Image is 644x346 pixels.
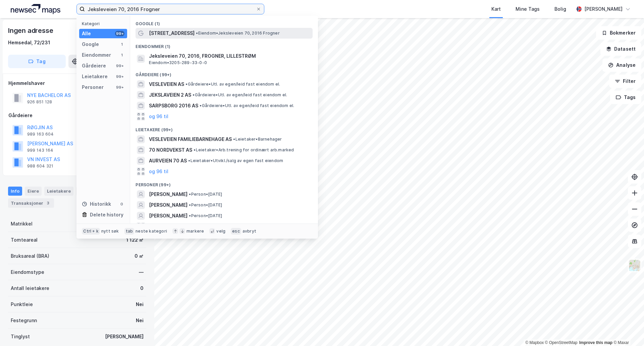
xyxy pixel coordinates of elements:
div: 0 [140,284,144,292]
div: Eiendommer (1) [130,39,318,51]
span: JEKSLAVEIEN 2 AS [149,91,191,99]
div: 3 [45,200,51,206]
span: [PERSON_NAME] [149,190,187,198]
span: Leietaker • Arb.trening for ordinært arb.marked [194,147,294,153]
div: [PERSON_NAME] [584,5,623,13]
div: Eiere [25,187,42,195]
div: Gårdeiere [82,62,106,70]
img: Z [628,259,641,272]
div: tab [124,228,135,235]
div: Antall leietakere [11,284,49,292]
div: Transaksjoner [8,198,54,208]
span: [PERSON_NAME] [149,201,187,209]
span: Eiendom • 3205-289-33-0-0 [149,60,207,65]
div: 1 [119,52,124,58]
div: Mine Tags [516,5,540,13]
div: Bruksareal (BRA) [11,252,49,260]
button: Datasett [600,42,641,56]
span: [PERSON_NAME] [149,212,187,220]
span: • [200,103,202,108]
div: Nei [136,316,144,325]
span: • [189,202,191,207]
div: Gårdeiere (99+) [130,67,318,79]
button: Bokmerker [596,26,641,40]
div: avbryt [243,229,256,234]
button: og 96 til [149,112,168,120]
div: Kart [491,5,501,13]
div: Google (1) [130,16,318,28]
span: VESLEVEIEN FAMILIEBARNEHAGE AS [149,135,232,143]
div: Datasett [76,187,101,195]
span: Eiendom • Jeksleveien 70, 2016 Frogner [196,31,279,36]
button: Filter [609,75,641,88]
div: Info [8,187,22,195]
div: Gårdeiere [8,111,146,119]
span: • [189,192,191,197]
div: 0 ㎡ [135,252,144,260]
span: • [185,82,187,87]
div: Personer (99+) [130,177,318,189]
div: Hjemmelshaver [8,79,146,87]
div: nytt søk [101,229,119,234]
div: Google [82,40,99,48]
div: Eiendommer [82,51,111,59]
button: Analyse [602,58,641,72]
div: 926 851 128 [27,99,52,105]
a: Improve this map [579,340,612,345]
span: • [194,147,196,152]
span: VESLEVEIEN AS [149,80,184,88]
div: Tinglyst [11,333,30,341]
a: OpenStreetMap [545,340,578,345]
span: Leietaker • Barnehager [233,137,282,142]
div: Personer [82,83,104,91]
div: [PERSON_NAME] [105,333,144,341]
div: Bolig [554,5,566,13]
span: SARPSBORG 2016 AS [149,102,198,110]
span: Leietaker • Utvikl./salg av egen fast eiendom [188,158,283,163]
span: • [196,31,198,36]
span: 70 NORDVEKST AS [149,146,192,154]
span: Gårdeiere • Utl. av egen/leid fast eiendom el. [185,82,280,87]
div: 99+ [115,31,124,36]
div: Alle [82,30,91,38]
div: Leietakere (99+) [130,122,318,134]
button: Tags [610,91,641,104]
iframe: Chat Widget [610,314,644,346]
button: og 96 til [149,167,168,176]
div: Punktleie [11,300,33,308]
button: og 96 til [149,223,168,231]
span: Gårdeiere • Utl. av egen/leid fast eiendom el. [200,103,294,108]
div: Historikk [82,200,111,208]
span: Jeksleveien 70, 2016, FROGNER, LILLESTRØM [149,52,310,60]
div: 0 [119,201,124,207]
img: logo.a4113a55bc3d86da70a041830d287a7e.svg [11,4,60,14]
div: Eiendomstype [11,268,44,276]
div: velg [216,229,225,234]
span: [STREET_ADDRESS] [149,29,195,37]
span: Gårdeiere • Utl. av egen/leid fast eiendom el. [193,92,287,98]
div: 999 143 164 [27,148,53,153]
span: • [188,158,190,163]
span: • [233,137,235,142]
span: • [189,213,191,218]
div: neste kategori [136,229,167,234]
div: Hemsedal, 72/231 [8,39,50,47]
div: 99+ [115,74,124,79]
div: Nei [136,300,144,308]
button: Tag [8,55,66,68]
div: markere [186,229,204,234]
input: Søk på adresse, matrikkel, gårdeiere, leietakere eller personer [85,4,256,14]
div: Tomteareal [11,236,38,244]
div: Kategori [82,21,127,26]
div: 1 122 ㎡ [126,236,144,244]
div: Leietakere [44,187,73,195]
div: Matrikkel [11,220,33,228]
div: Ctrl + k [82,228,100,235]
div: Delete history [90,211,123,219]
span: • [193,92,195,97]
div: 1 [119,42,124,47]
div: Leietakere [82,72,108,81]
div: 99+ [115,85,124,90]
div: 989 163 604 [27,132,54,137]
